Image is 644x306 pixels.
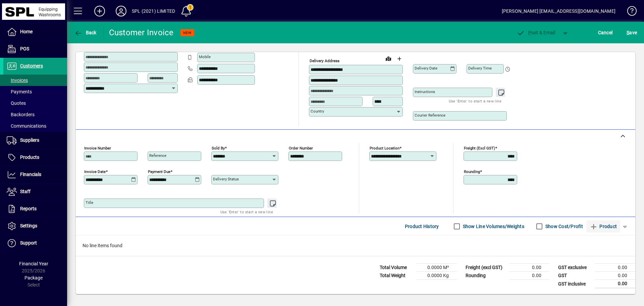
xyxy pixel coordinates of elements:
span: Suppliers [20,137,39,143]
td: 0.00 [509,264,549,272]
td: 0.00 [509,272,549,280]
span: Communications [7,123,46,129]
a: Settings [3,218,67,234]
mat-label: Payment due [148,169,170,174]
span: Product History [405,221,439,232]
a: Products [3,149,67,166]
button: Product History [402,220,442,232]
td: 0.00 [595,280,635,288]
mat-label: Sold by [212,146,225,150]
span: Support [20,240,37,246]
a: Payments [3,86,67,97]
a: Knowledge Base [622,1,636,23]
td: GST [555,272,595,280]
mat-label: Rounding [464,169,480,174]
a: Backorders [3,109,67,120]
button: Profile [110,5,132,17]
span: P [528,30,531,35]
mat-label: Freight (excl GST) [464,146,495,150]
mat-label: Invoice date [84,169,106,174]
mat-label: Delivery status [213,177,239,181]
span: Products [20,155,39,160]
mat-label: Order number [289,146,313,150]
span: Staff [20,189,31,194]
span: S [627,30,629,35]
td: GST inclusive [555,280,595,288]
a: Support [3,235,67,252]
td: Freight (excl GST) [462,264,509,272]
td: Total Weight [376,272,417,280]
button: Choose address [394,53,405,64]
span: POS [20,46,29,51]
span: Payments [7,89,32,94]
div: SPL (2021) LIMITED [132,6,175,16]
button: Save [625,27,639,39]
mat-label: Courier Reference [415,113,445,118]
button: Back [72,27,98,39]
label: Show Line Volumes/Weights [462,223,524,230]
mat-label: Delivery date [415,66,437,71]
span: Reports [20,206,37,211]
mat-label: Product location [370,146,399,150]
a: Communications [3,120,67,132]
mat-label: Invoice number [84,146,111,150]
label: Show Cost/Profit [544,223,583,230]
span: Cancel [598,27,613,38]
span: Back [74,30,97,35]
mat-hint: Use 'Enter' to start a new line [449,97,501,105]
mat-label: Reference [149,153,166,158]
button: Cancel [596,27,614,39]
span: Quotes [7,100,26,106]
a: Suppliers [3,132,67,149]
span: ost & Email [517,30,555,35]
td: 0.00 [595,272,635,280]
span: Financial Year [19,261,48,266]
td: GST exclusive [555,264,595,272]
div: Customer Invoice [109,27,174,38]
a: Invoices [3,75,67,86]
mat-label: Title [86,200,93,205]
span: ave [627,27,637,38]
span: NEW [183,31,192,35]
span: Financials [20,172,41,177]
mat-hint: Use 'Enter' to start a new line [220,208,273,216]
td: Total Volume [376,264,417,272]
td: Rounding [462,272,509,280]
div: No line items found [76,235,635,256]
mat-label: Mobile [199,54,211,59]
a: Quotes [3,97,67,109]
button: Add [89,5,110,17]
td: 0.0000 M³ [417,264,457,272]
a: Home [3,24,67,40]
span: Package [24,275,43,280]
a: View on map [383,53,394,64]
mat-label: Instructions [415,89,435,94]
app-page-header-button: Back [67,27,104,39]
button: Post & Email [513,27,559,39]
mat-label: Country [311,109,324,114]
mat-label: Delivery time [468,66,492,71]
button: Product [586,220,620,232]
span: Customers [20,63,43,69]
a: Financials [3,166,67,183]
span: Backorders [7,112,35,117]
span: Home [20,29,33,34]
span: Settings [20,223,37,228]
a: Staff [3,183,67,200]
div: [PERSON_NAME] [EMAIL_ADDRESS][DOMAIN_NAME] [502,6,615,16]
a: POS [3,41,67,57]
td: 0.0000 Kg [417,272,457,280]
a: Reports [3,201,67,217]
span: Product [590,221,617,232]
td: 0.00 [595,264,635,272]
span: Invoices [7,78,28,83]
